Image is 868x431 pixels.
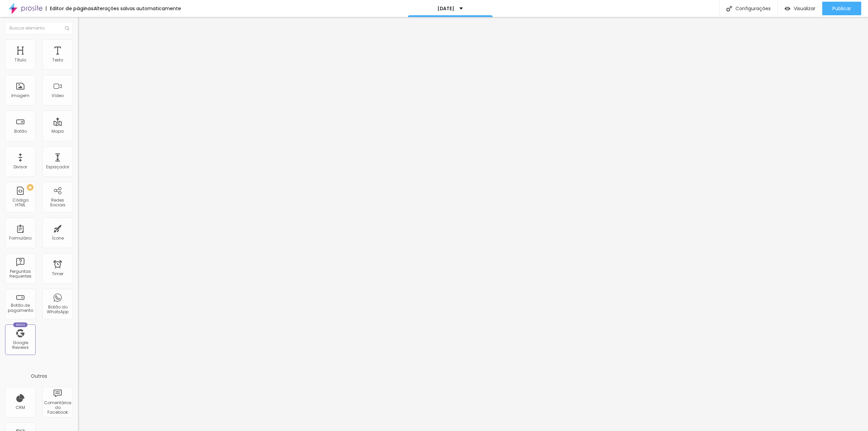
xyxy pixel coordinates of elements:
div: Redes Sociais [44,198,71,208]
div: Título [15,58,26,62]
div: Botão [14,129,27,134]
div: Editor de páginas [46,6,94,11]
p: [DATE] [437,6,454,11]
button: Visualizar [778,2,822,15]
img: Icone [726,6,732,12]
div: Google Reviews [7,340,34,350]
div: Formulário [9,236,32,241]
div: Código HTML [7,198,34,208]
div: Comentários do Facebook [44,400,71,415]
img: view-1.svg [785,6,790,12]
div: CRM [16,405,25,410]
div: Timer [52,271,63,276]
input: Buscar elemento [5,22,73,34]
div: Novo [13,322,28,327]
div: Botão do WhatsApp [44,305,71,315]
button: Publicar [822,2,861,15]
span: Publicar [832,6,851,11]
div: Botão de pagamento [7,303,34,313]
div: Imagem [11,93,29,98]
div: Texto [52,58,63,62]
span: Visualizar [794,6,815,11]
div: Divisor [14,165,27,169]
img: Icone [65,26,69,30]
div: Perguntas frequentes [7,269,34,279]
div: Alterações salvas automaticamente [94,6,181,11]
div: Mapa [52,129,64,134]
div: Espaçador [46,165,69,169]
div: Ícone [52,236,64,241]
div: Vídeo [52,93,64,98]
